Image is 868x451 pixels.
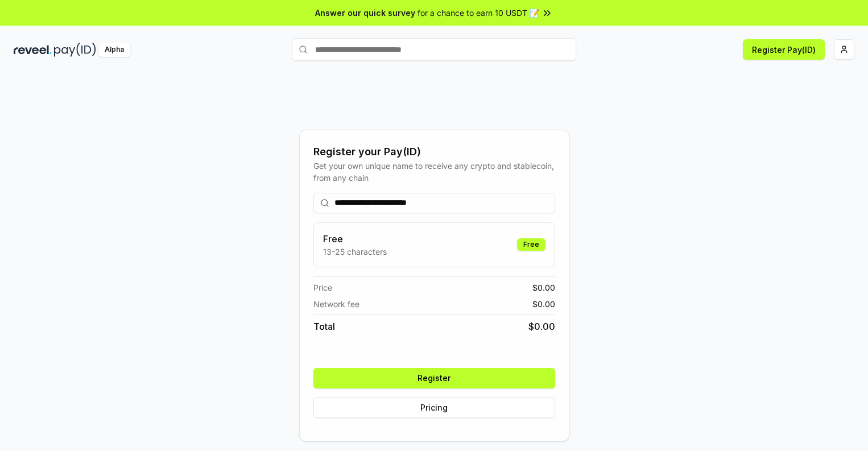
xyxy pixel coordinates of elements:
[313,144,555,160] div: Register your Pay(ID)
[323,246,387,258] p: 13-25 characters
[313,160,555,184] div: Get your own unique name to receive any crypto and stablecoin, from any chain
[54,43,96,57] img: pay_id
[313,398,555,418] button: Pricing
[418,7,539,19] span: for a chance to earn 10 USDT 📝
[532,282,555,293] span: $ 0.00
[517,238,545,251] div: Free
[315,7,415,19] span: Answer our quick survey
[313,282,332,293] span: Price
[532,298,555,310] span: $ 0.00
[323,232,387,246] h3: Free
[14,43,52,57] img: reveel_dark
[528,320,555,333] span: $ 0.00
[313,368,555,388] button: Register
[743,39,825,60] button: Register Pay(ID)
[313,320,335,333] span: Total
[313,298,359,310] span: Network fee
[98,43,130,57] div: Alpha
